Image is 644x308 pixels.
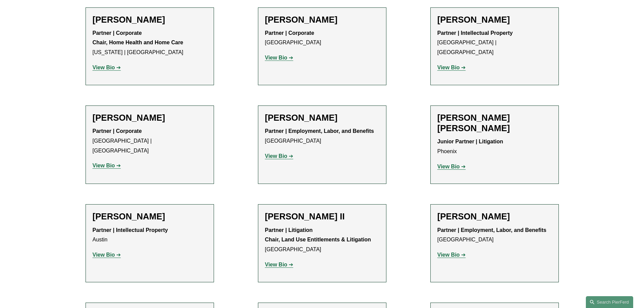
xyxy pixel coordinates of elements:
[437,65,466,70] a: View Bio
[93,65,115,70] strong: View Bio
[93,65,121,70] a: View Bio
[93,252,121,258] a: View Bio
[437,227,547,233] strong: Partner | Employment, Labor, and Benefits
[93,126,207,156] p: [GEOGRAPHIC_DATA] | [GEOGRAPHIC_DATA]
[265,28,379,48] p: [GEOGRAPHIC_DATA]
[437,30,513,36] strong: Partner | Intellectual Property
[93,227,168,233] strong: Partner | Intellectual Property
[93,211,207,222] h2: [PERSON_NAME]
[93,15,207,25] h2: [PERSON_NAME]
[437,113,552,134] h2: [PERSON_NAME] [PERSON_NAME]
[586,296,633,308] a: Search this site
[265,153,293,159] a: View Bio
[93,30,142,36] strong: Partner | Corporate
[93,28,207,57] p: [US_STATE] | [GEOGRAPHIC_DATA]
[265,211,379,222] h2: [PERSON_NAME] II
[265,30,314,36] strong: Partner | Corporate
[437,139,503,144] strong: Junior Partner | Litigation
[437,164,460,169] strong: View Bio
[265,15,379,25] h2: [PERSON_NAME]
[437,164,466,169] a: View Bio
[437,65,460,70] strong: View Bio
[265,153,287,159] strong: View Bio
[437,252,466,258] a: View Bio
[437,15,552,25] h2: [PERSON_NAME]
[93,40,184,45] strong: Chair, Home Health and Home Care
[265,262,293,267] a: View Bio
[93,252,115,258] strong: View Bio
[437,211,552,222] h2: [PERSON_NAME]
[265,55,287,61] strong: View Bio
[265,226,379,255] p: [GEOGRAPHIC_DATA]
[93,113,207,123] h2: [PERSON_NAME]
[437,252,460,258] strong: View Bio
[93,163,115,168] strong: View Bio
[437,137,552,157] p: Phoenix
[265,126,379,146] p: [GEOGRAPHIC_DATA]
[265,113,379,123] h2: [PERSON_NAME]
[265,128,374,134] strong: Partner | Employment, Labor, and Benefits
[265,262,287,267] strong: View Bio
[265,227,371,243] strong: Partner | Litigation Chair, Land Use Entitlements & Litigation
[437,226,552,245] p: [GEOGRAPHIC_DATA]
[93,226,207,245] p: Austin
[93,128,142,134] strong: Partner | Corporate
[93,163,121,168] a: View Bio
[437,28,552,57] p: [GEOGRAPHIC_DATA] | [GEOGRAPHIC_DATA]
[265,55,293,61] a: View Bio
